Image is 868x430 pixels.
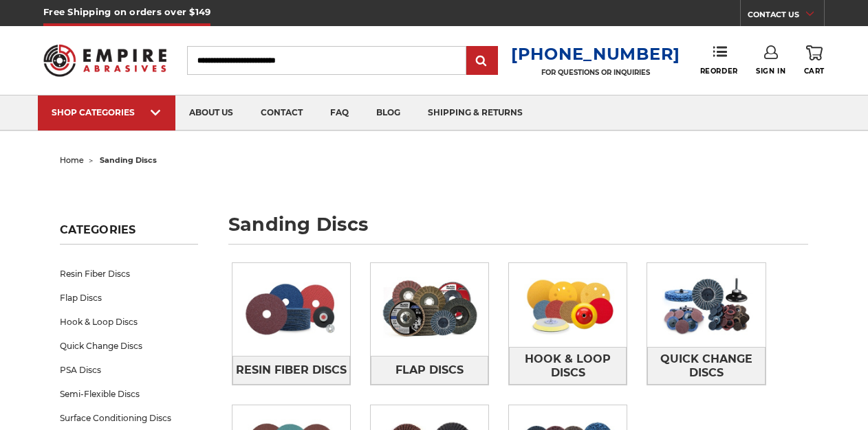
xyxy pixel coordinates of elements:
img: Resin Fiber Discs [232,267,350,351]
a: about us [175,95,247,131]
span: Reorder [700,67,738,76]
h5: Categories [60,223,198,245]
a: faq [316,95,362,131]
span: sanding discs [100,155,157,165]
span: Quick Change Discs [648,348,764,385]
a: contact [247,95,316,131]
a: Hook & Loop Discs [509,347,627,385]
a: Quick Change Discs [60,334,198,358]
img: Quick Change Discs [647,263,765,347]
h1: sanding discs [228,215,808,245]
span: Flap Discs [395,359,464,382]
input: Submit [468,47,496,75]
a: Reorder [700,45,738,75]
p: FOR QUESTIONS OR INQUIRIES [511,68,680,77]
a: shipping & returns [414,95,536,131]
a: [PHONE_NUMBER] [511,44,680,64]
a: Flap Discs [60,286,198,310]
a: PSA Discs [60,358,198,382]
img: Flap Discs [371,267,488,351]
a: CONTACT US [748,7,824,26]
a: Semi-Flexible Discs [60,382,198,406]
div: SHOP CATEGORIES [52,107,162,117]
a: Cart [804,45,825,76]
img: Empire Abrasives [43,36,166,84]
a: Resin Fiber Discs [232,356,350,385]
a: blog [362,95,414,131]
a: Surface Conditioning Discs [60,406,198,430]
a: Flap Discs [371,356,488,385]
span: Hook & Loop Discs [510,348,626,385]
a: Quick Change Discs [647,347,765,385]
span: Sign In [756,67,785,76]
span: Cart [804,67,825,76]
span: Resin Fiber Discs [236,359,347,382]
a: Hook & Loop Discs [60,310,198,334]
a: Resin Fiber Discs [60,262,198,286]
a: home [60,155,84,165]
img: Hook & Loop Discs [509,263,627,347]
